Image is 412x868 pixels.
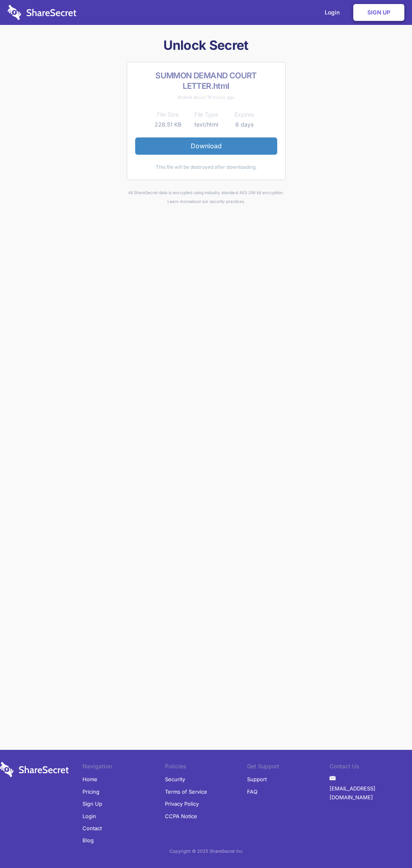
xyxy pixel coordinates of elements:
[82,834,94,846] a: Blog
[165,773,185,785] a: Security
[135,93,277,102] div: Shared about 19 hours ago
[165,786,207,798] a: Terms of Service
[149,110,187,119] th: File Size
[165,810,197,822] a: CCPA Notice
[330,782,412,804] a: [EMAIL_ADDRESS][DOMAIN_NAME]
[135,163,277,172] div: This file will be destroyed after downloading.
[135,137,277,154] a: Download
[187,120,225,129] td: text/html
[82,762,165,773] li: Navigation
[247,773,267,785] a: Support
[82,810,96,822] a: Login
[187,110,225,119] th: File Type
[247,786,257,798] a: FAQ
[82,773,97,785] a: Home
[8,5,76,20] img: logo-wordmark-white-trans-d4663122ce5f474addd5e946df7df03e33cb6a1c49d2221995e7729f52c070b2.svg
[247,762,330,773] li: Get Support
[82,786,99,798] a: Pricing
[149,120,187,129] td: 228.51 KB
[225,120,264,129] td: 6 days
[225,110,264,119] th: Expires
[165,762,247,773] li: Policies
[167,199,190,204] a: Learn more
[82,822,102,834] a: Contact
[353,4,404,21] a: Sign Up
[165,798,199,810] a: Privacy Policy
[330,762,412,773] li: Contact Us
[135,70,277,91] h2: SUMMON DEMAND COURT LETTER.html
[82,798,102,810] a: Sign Up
